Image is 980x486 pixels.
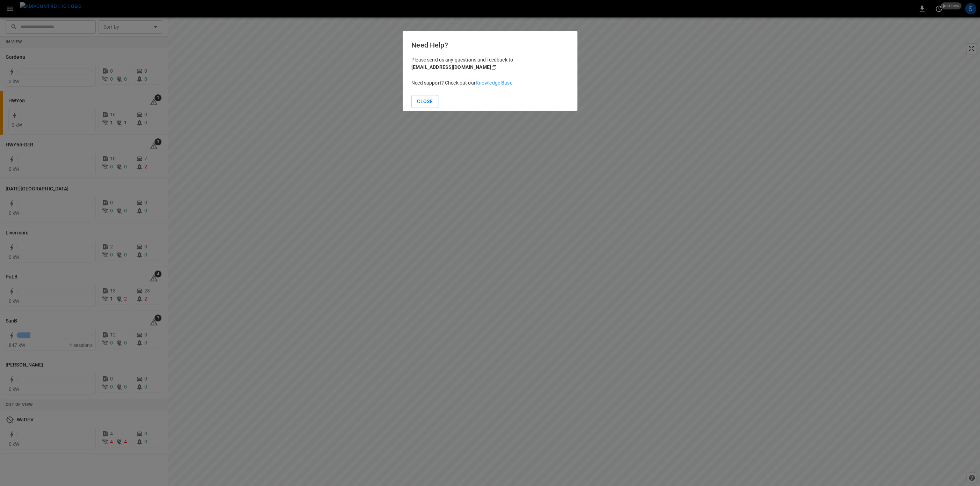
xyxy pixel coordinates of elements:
[491,64,498,71] div: copy
[411,79,569,87] p: Need support? Check out our
[411,64,491,71] div: [EMAIL_ADDRESS][DOMAIN_NAME]
[476,80,512,86] a: Knowledge Base
[411,39,569,51] h6: Need Help?
[411,95,438,108] button: Close
[411,56,569,71] p: Please send us any questions and feedback to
